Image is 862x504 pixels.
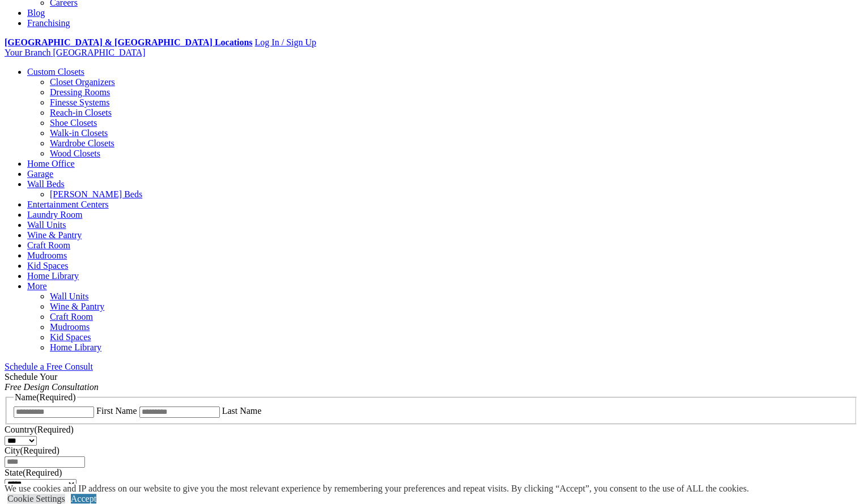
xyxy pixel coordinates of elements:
legend: Name [14,392,77,403]
a: Kid Spaces [27,261,68,270]
a: [PERSON_NAME] Beds [50,189,142,199]
a: Shoe Closets [50,118,97,128]
label: State [5,468,62,477]
div: We use cookies and IP address on our website to give you the most relevant experience by remember... [5,484,749,494]
a: Wall Beds [27,179,65,189]
span: (Required) [23,468,62,477]
span: Your Branch [5,48,50,57]
a: Franchising [27,18,70,28]
a: Wardrobe Closets [50,138,114,148]
a: Schedule a Free Consult (opens a dropdown menu) [5,362,93,371]
a: Entertainment Centers [27,200,109,209]
a: Mudrooms [27,251,67,260]
a: Wine & Pantry [27,230,82,240]
a: Log In / Sign Up [254,37,316,47]
a: Wall Units [27,220,66,230]
a: Craft Room [27,240,70,250]
a: Home Library [50,342,101,352]
a: Wall Units [50,291,88,301]
a: More menu text will display only on big screen [27,281,47,291]
a: Cookie Settings [7,494,65,503]
span: [GEOGRAPHIC_DATA] [53,48,145,57]
a: Dressing Rooms [50,87,110,97]
em: Free Design Consultation [5,382,99,392]
a: Wood Closets [50,149,100,158]
a: Custom Closets [27,67,84,77]
label: City [5,446,60,455]
a: Accept [71,494,96,503]
label: Country [5,425,74,434]
span: (Required) [36,392,75,402]
a: Garage [27,169,53,179]
a: Walk-in Closets [50,128,108,138]
a: Craft Room [50,312,93,321]
a: Blog [27,8,45,18]
a: Your Branch [GEOGRAPHIC_DATA] [5,48,146,57]
a: Wine & Pantry [50,302,104,311]
a: Laundry Room [27,210,82,219]
a: Home Office [27,159,75,168]
a: Mudrooms [50,322,90,332]
a: Finesse Systems [50,98,109,107]
label: Last Name [222,406,262,416]
span: (Required) [20,446,60,455]
span: (Required) [34,425,73,434]
a: Closet Organizers [50,77,115,87]
a: Home Library [27,271,79,281]
span: Schedule Your [5,372,99,392]
a: Reach-in Closets [50,108,112,117]
a: [GEOGRAPHIC_DATA] & [GEOGRAPHIC_DATA] Locations [5,37,252,47]
a: Kid Spaces [50,332,91,342]
label: First Name [96,406,137,416]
